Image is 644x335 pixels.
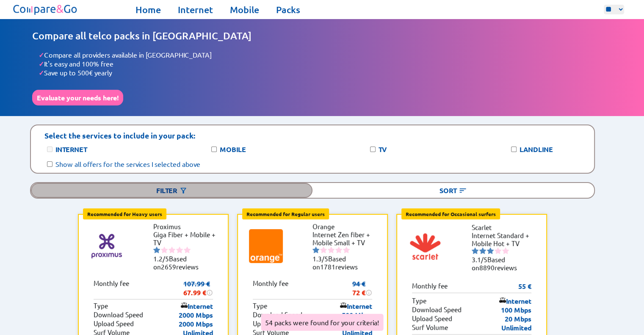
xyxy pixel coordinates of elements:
[312,246,319,253] img: starnr1
[472,247,478,254] img: starnr1
[94,319,134,328] p: Upload Speed
[501,305,531,314] p: 100 Mbps
[472,231,535,247] li: Internet Standard + Mobile Hot + TV
[181,302,213,310] p: Internet
[31,183,312,198] div: Filter
[342,310,372,319] p: 500 Mbps
[253,310,302,319] p: Download Speed
[55,145,87,154] label: Internet
[253,279,288,297] p: Monthly fee
[94,279,129,297] p: Monthly fee
[261,314,383,331] div: 54 packs were found for your criteria!
[39,68,44,77] span: ✓
[161,263,176,271] span: 2659
[320,263,335,271] span: 1781
[39,50,44,59] span: ✓
[39,68,612,77] li: Save up to 500€ yearly
[246,210,325,217] b: Recommended for Regular users
[479,247,486,254] img: starnr2
[472,255,535,271] li: Based on reviews
[153,255,217,271] li: Based on reviews
[94,310,143,319] p: Download Speed
[343,246,350,253] img: starnr5
[495,247,501,254] img: starnr4
[518,282,531,291] p: 55 €
[412,296,426,305] p: Type
[176,246,183,253] img: starnr4
[408,230,442,263] img: Logo of Scarlet
[169,246,175,253] img: starnr3
[412,282,448,291] p: Monthly fee
[459,186,467,195] img: Button open the sorting menu
[179,186,188,195] img: Button open the filtering menu
[312,222,376,230] li: Orange
[479,263,495,271] span: 8890
[312,255,376,271] li: Based on reviews
[153,246,160,253] img: starnr1
[184,246,191,253] img: starnr5
[94,302,108,310] p: Type
[32,30,612,42] h1: Compare all telco packs in [GEOGRAPHIC_DATA]
[44,130,195,140] p: Select the services to include in your pack:
[340,302,372,310] p: Internet
[178,4,213,16] a: Internet
[179,310,213,319] p: 2000 Mbps
[312,255,328,263] span: 1.3/5
[352,279,365,288] s: 94 €
[183,288,213,297] div: 67.99 €
[181,302,188,309] img: icon of internet
[328,246,334,253] img: starnr3
[153,255,169,263] span: 1.2/5
[39,59,44,68] span: ✓
[472,255,487,263] span: 3.1/5
[499,296,531,305] p: Internet
[412,314,452,323] p: Upload Speed
[352,288,372,297] div: 72 €
[312,183,594,198] div: Sort
[276,4,300,16] a: Packs
[87,210,162,217] b: Recommended for Heavy users
[39,59,612,68] li: It's easy and 100% free
[153,230,217,246] li: Giga Fiber + Mobile + TV
[412,305,462,314] p: Download Speed
[472,223,535,231] li: Scarlet
[406,210,496,217] b: Recommended for Occasional surfers
[206,289,213,296] img: information
[153,222,217,230] li: Proximus
[379,145,387,154] label: TV
[412,323,448,332] p: Surf Volume
[253,319,293,328] p: Upload Speed
[253,302,267,310] p: Type
[505,314,531,323] p: 20 Mbps
[499,297,506,304] img: icon of internet
[179,319,213,328] p: 2000 Mbps
[312,230,376,246] li: Internet Zen fiber + Mobile Small + TV
[90,229,124,263] img: Logo of Proximus
[320,246,327,253] img: starnr2
[55,160,200,168] label: Show all offers for the services I selected above
[135,4,161,16] a: Home
[161,246,168,253] img: starnr2
[335,246,342,253] img: starnr4
[487,247,494,254] img: starnr3
[183,279,210,288] s: 107.99 €
[32,90,123,105] button: Evaluate your needs here!
[249,229,283,263] img: Logo of Orange
[520,145,553,154] label: Landline
[502,247,509,254] img: starnr5
[220,145,246,154] label: Mobile
[11,2,80,17] img: Logo of Compare&Go
[501,323,531,332] p: Unlimited
[340,302,347,309] img: icon of internet
[39,50,612,59] li: Compare all providers available in [GEOGRAPHIC_DATA]
[365,289,372,296] img: information
[230,4,259,16] a: Mobile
